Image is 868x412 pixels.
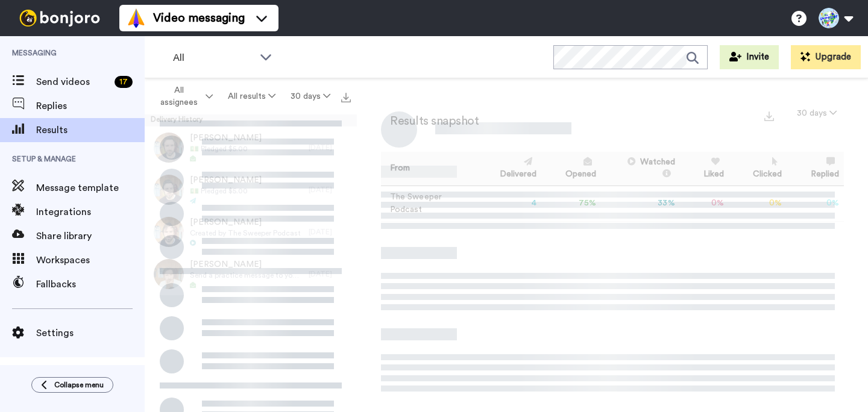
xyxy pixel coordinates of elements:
[36,123,145,137] span: Results
[729,186,787,221] td: 0 %
[190,174,262,186] span: [PERSON_NAME]
[14,10,105,27] img: bj-logo-header-white.svg
[36,326,145,340] span: Settings
[476,152,541,186] th: Delivered
[190,216,301,228] span: [PERSON_NAME]
[153,10,245,27] span: Video messaging
[787,186,844,221] td: 0 %
[154,133,184,163] img: 2a26a4d1-f7fa-45eb-9ee4-b344badbbd4d-thumb.jpg
[145,211,357,253] a: [PERSON_NAME]Created by The Sweeper Podcast[DATE]
[36,253,145,267] span: Workspaces
[541,152,601,186] th: Opened
[190,132,262,144] span: [PERSON_NAME]
[764,111,774,121] img: export.svg
[145,169,357,211] a: [PERSON_NAME]💵 Pledged $5.00[DATE]
[381,152,476,186] th: From
[127,8,146,28] img: vm-color.svg
[36,75,110,89] span: Send videos
[309,269,351,279] div: [DATE]
[221,86,283,107] button: All results
[190,258,303,270] span: [PERSON_NAME]
[476,186,541,221] td: 4
[787,152,844,186] th: Replied
[541,186,601,221] td: 75 %
[680,152,729,186] th: Liked
[145,253,357,295] a: [PERSON_NAME]Send a practice message to yourself[DATE]
[154,259,184,289] img: b967657e-dabc-459d-b692-ecb3b345e960-thumb.jpg
[173,51,254,65] span: All
[145,114,357,126] div: Delivery History
[309,227,351,237] div: [DATE]
[309,185,351,195] div: [DATE]
[115,76,133,88] div: 17
[680,186,729,221] td: 0 %
[36,99,145,113] span: Replies
[283,86,338,107] button: 30 days
[36,181,145,195] span: Message template
[790,102,844,124] button: 30 days
[381,114,479,128] h2: Results snapshot
[341,93,351,102] img: export.svg
[145,126,357,169] a: [PERSON_NAME]💵 Pledged $5.00[DATE]
[601,186,680,221] td: 33 %
[147,80,221,113] button: All assignees
[36,205,145,219] span: Integrations
[154,84,203,108] span: All assignees
[190,144,262,154] span: 💵 Pledged $5.00
[31,377,113,393] button: Collapse menu
[190,228,301,238] span: Created by The Sweeper Podcast
[381,186,476,221] td: The Sweeper Podcast
[729,152,787,186] th: Clicked
[36,277,145,292] span: Fallbacks
[309,143,351,152] div: [DATE]
[720,45,779,69] button: Invite
[601,152,680,186] th: Watched
[190,270,303,280] span: Send a practice message to yourself
[36,229,145,243] span: Share library
[54,380,104,390] span: Collapse menu
[791,45,861,69] button: Upgrade
[154,175,184,205] img: 3cc80e04-1bb8-46be-bf50-ed6ccba34bdd-thumb.jpg
[154,217,184,247] img: da9ff412-ad6c-463a-9daf-ae6e1ff47581-thumb.jpg
[761,107,778,124] button: Export a summary of each team member’s results that match this filter now.
[338,87,354,105] button: Export all results that match these filters now.
[190,186,262,196] span: 💵 Pledged $5.00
